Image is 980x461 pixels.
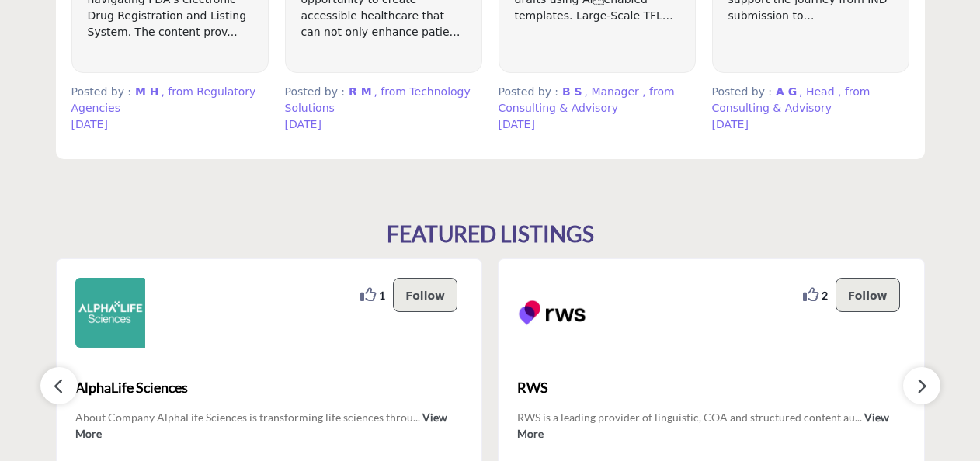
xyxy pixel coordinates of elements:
[75,409,464,440] p: About Company AlphaLife Sciences is transforming life sciences throu
[135,85,146,98] span: M
[562,85,571,98] span: B
[379,287,385,303] span: 1
[405,286,445,303] p: Follow
[285,84,482,116] p: Posted by :
[517,409,905,440] p: RWS is a leading provider of linguistic, COA and structured content au
[361,85,372,98] span: M
[75,366,464,408] a: AlphaLife Sciences
[413,411,420,424] span: ...
[75,377,464,398] span: AlphaLife Sciences
[776,85,784,98] span: A
[584,85,638,98] span: , Manager
[499,118,535,130] span: [DATE]
[71,85,256,114] span: , from Regulatory Agencies
[517,366,905,408] a: RWS
[848,286,888,303] p: Follow
[393,278,457,312] button: Follow
[71,84,269,116] p: Posted by :
[799,85,835,98] span: , Head
[150,85,159,98] span: H
[575,85,582,98] span: S
[387,221,594,248] h2: FEATURED LISTINGS
[517,278,587,348] img: RWS
[75,278,145,348] img: AlphaLife Sciences
[499,84,696,116] p: Posted by :
[836,278,900,312] button: Follow
[499,85,675,114] span: , from Consulting & Advisory
[285,85,471,114] span: , from Technology Solutions
[712,85,871,114] span: , from Consulting & Advisory
[285,118,321,130] span: [DATE]
[712,84,909,116] p: Posted by :
[71,118,108,130] span: [DATE]
[349,85,357,98] span: R
[822,287,828,303] span: 2
[855,411,862,424] span: ...
[517,377,905,398] span: RWS
[712,118,749,130] span: [DATE]
[788,85,798,98] span: G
